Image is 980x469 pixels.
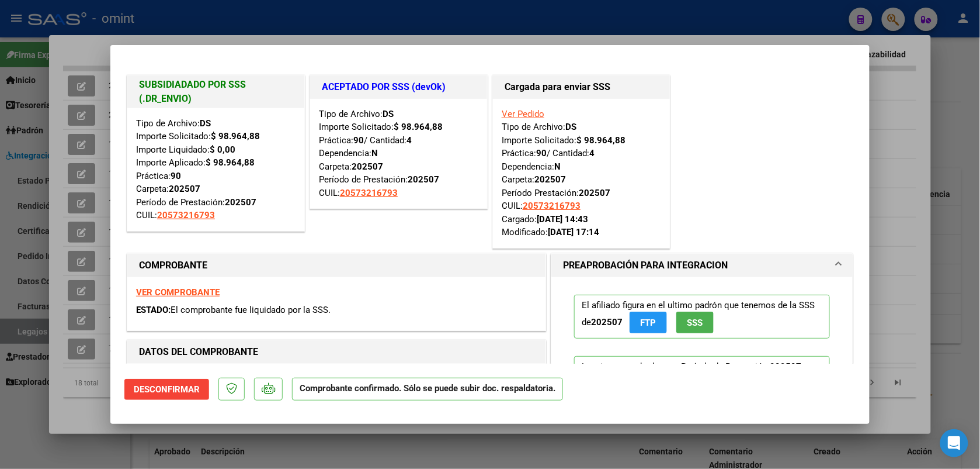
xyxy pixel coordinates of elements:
[505,80,658,94] h1: Cargada para enviar SSS
[322,80,475,94] h1: ACEPTADO POR SSS (devOk)
[770,361,801,372] strong: 202507
[687,318,703,328] span: SSS
[139,260,207,271] strong: COMPROBANTE
[554,161,561,172] strong: N
[630,312,667,333] button: FTP
[134,384,200,395] span: Desconfirmar
[319,108,478,200] div: Tipo de Archivo: Importe Solicitado: Práctica: / Cantidad: Dependencia: Carpeta: Período de Prest...
[136,287,220,298] a: VER COMPROBANTE
[574,295,830,339] p: El afiliado figura en el ultimo padrón que tenemos de la SSS de
[171,171,181,181] strong: 90
[523,201,581,211] span: 20573216793
[124,379,209,400] button: Desconfirmar
[211,131,260,142] strong: $ 98.964,88
[169,184,200,194] strong: 202507
[548,227,599,237] strong: [DATE] 17:14
[536,148,547,158] strong: 90
[940,429,968,457] div: Open Intercom Messenger
[589,148,595,158] strong: 4
[563,258,728,273] h1: PREAPROBACIÓN PARA INTEGRACION
[502,227,599,237] span: Modificado:
[292,378,563,401] p: Comprobante confirmado. Sólo se puede subir doc. respaldatoria.
[502,109,544,119] a: Ver Pedido
[576,135,625,146] strong: $ 98.964,88
[210,144,235,155] strong: $ 0,00
[534,174,566,185] strong: 202507
[139,346,258,357] strong: DATOS DEL COMPROBANTE
[225,197,256,208] strong: 202507
[676,312,714,333] button: SSS
[340,188,398,198] span: 20573216793
[136,305,171,315] span: ESTADO:
[200,118,211,129] strong: DS
[502,108,661,239] div: Tipo de Archivo: Importe Solicitado: Práctica: / Cantidad: Dependencia: Carpeta: Período Prestaci...
[537,214,588,225] strong: [DATE] 14:43
[579,188,610,198] strong: 202507
[353,135,364,146] strong: 90
[408,174,439,185] strong: 202507
[157,210,215,220] span: 20573216793
[551,254,853,277] mat-expansion-panel-header: PREAPROBACIÓN PARA INTEGRACION
[383,109,394,119] strong: DS
[352,161,383,172] strong: 202507
[641,318,656,328] span: FTP
[171,305,331,315] span: El comprobante fue liquidado por la SSS.
[139,78,293,106] h1: SUBSIDIADADO POR SSS (.DR_ENVIO)
[206,157,255,168] strong: $ 98.964,88
[565,122,576,132] strong: DS
[591,317,623,327] strong: 202507
[394,122,443,132] strong: $ 98.964,88
[406,135,412,146] strong: 4
[136,117,296,222] div: Tipo de Archivo: Importe Solicitado: Importe Liquidado: Importe Aplicado: Práctica: Carpeta: Perí...
[371,148,378,158] strong: N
